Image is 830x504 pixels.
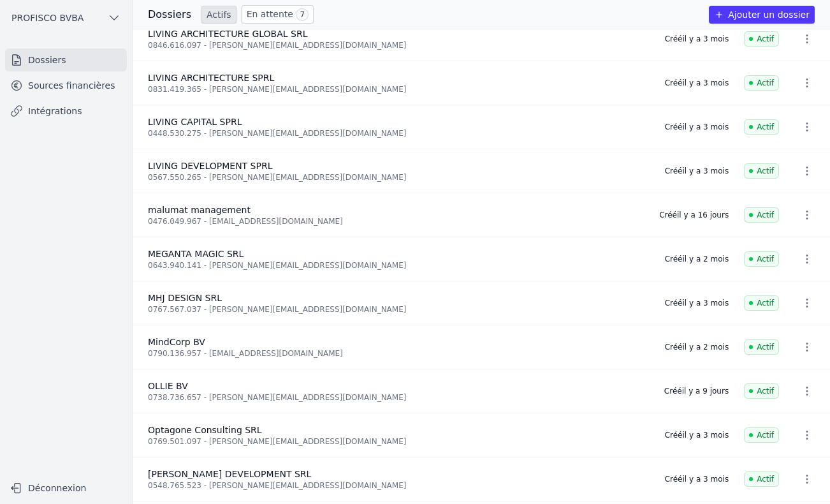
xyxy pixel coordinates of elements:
[148,128,650,138] div: 0448.530.275 - [PERSON_NAME][EMAIL_ADDRESS][DOMAIN_NAME]
[744,383,779,399] span: Actif
[148,29,307,39] span: LIVING ARCHITECTURE GLOBAL SRL
[744,471,779,487] span: Actif
[665,78,729,88] div: Créé il y a 3 mois
[148,216,644,226] div: 0476.049.967 - [EMAIL_ADDRESS][DOMAIN_NAME]
[665,298,729,308] div: Créé il y a 3 mois
[148,73,274,83] span: LIVING ARCHITECTURE SPRL
[148,304,650,315] div: 0767.567.037 - [PERSON_NAME][EMAIL_ADDRESS][DOMAIN_NAME]
[201,6,237,24] a: Actifs
[148,293,222,303] span: MHJ DESIGN SRL
[148,469,311,479] span: [PERSON_NAME] DEVELOPMENT SRL
[148,348,650,359] div: 0790.136.957 - [EMAIL_ADDRESS][DOMAIN_NAME]
[242,5,314,24] a: En attente 7
[148,392,649,403] div: 0738.736.657 - [PERSON_NAME][EMAIL_ADDRESS][DOMAIN_NAME]
[5,8,127,28] button: PROFISCO BVBA
[148,249,244,259] span: MEGANTA MAGIC SRL
[665,474,729,484] div: Créé il y a 3 mois
[5,478,127,498] button: Déconnexion
[148,40,650,50] div: 0846.616.097 - [PERSON_NAME][EMAIL_ADDRESS][DOMAIN_NAME]
[148,205,251,215] span: malumat management
[664,386,729,396] div: Créé il y a 9 jours
[744,251,779,267] span: Actif
[148,84,650,94] div: 0831.419.365 - [PERSON_NAME][EMAIL_ADDRESS][DOMAIN_NAME]
[5,48,127,71] a: Dossiers
[744,75,779,91] span: Actif
[659,210,729,220] div: Créé il y a 16 jours
[665,166,729,176] div: Créé il y a 3 mois
[148,381,188,391] span: OLLIE BV
[665,342,729,352] div: Créé il y a 2 mois
[5,74,127,97] a: Sources financières
[148,480,650,491] div: 0548.765.523 - [PERSON_NAME][EMAIL_ADDRESS][DOMAIN_NAME]
[148,425,262,435] span: Optagone Consulting SRL
[665,34,729,44] div: Créé il y a 3 mois
[744,207,779,223] span: Actif
[11,11,84,24] span: PROFISCO BVBA
[709,6,815,24] button: Ajouter un dossier
[744,295,779,311] span: Actif
[665,430,729,440] div: Créé il y a 3 mois
[744,119,779,135] span: Actif
[148,117,242,127] span: LIVING CAPITAL SPRL
[5,100,127,122] a: Intégrations
[665,122,729,132] div: Créé il y a 3 mois
[148,337,205,347] span: MindCorp BV
[665,254,729,264] div: Créé il y a 2 mois
[296,8,309,21] span: 7
[148,7,191,22] h3: Dossiers
[744,31,779,47] span: Actif
[148,260,650,271] div: 0643.940.141 - [PERSON_NAME][EMAIL_ADDRESS][DOMAIN_NAME]
[744,339,779,355] span: Actif
[148,161,272,171] span: LIVING DEVELOPMENT SPRL
[744,163,779,179] span: Actif
[148,172,650,182] div: 0567.550.265 - [PERSON_NAME][EMAIL_ADDRESS][DOMAIN_NAME]
[744,427,779,443] span: Actif
[148,436,650,447] div: 0769.501.097 - [PERSON_NAME][EMAIL_ADDRESS][DOMAIN_NAME]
